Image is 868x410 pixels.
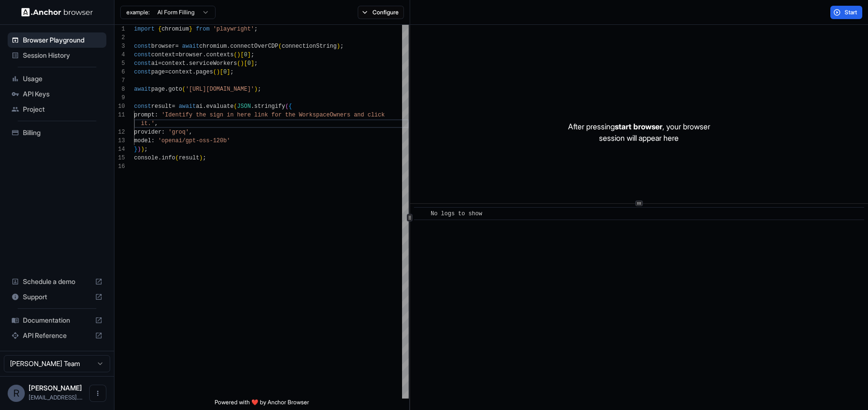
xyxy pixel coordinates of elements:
span: { [158,26,161,32]
span: ( [237,60,240,67]
span: No logs to show [431,210,482,217]
div: Session History [8,48,106,63]
span: browser [151,43,175,50]
div: 3 [114,42,125,51]
span: import [134,26,155,32]
span: 0 [248,60,251,67]
div: Browser Playground [8,32,106,48]
span: ; [203,155,206,161]
div: Billing [8,125,106,140]
span: goto [168,86,182,93]
span: ) [237,52,240,58]
div: 12 [114,128,125,137]
div: R [8,385,25,402]
span: . [192,69,196,75]
span: . [203,103,206,110]
span: API Keys [23,89,103,99]
span: [ [220,69,223,75]
span: ai [196,103,203,110]
span: result [151,103,172,110]
div: 15 [114,154,125,162]
span: ) [337,43,340,50]
span: console [134,155,158,161]
span: ( [285,103,289,110]
span: '[URL][DOMAIN_NAME]' [186,86,254,93]
span: start browser [615,122,662,131]
span: API Reference [23,331,91,340]
span: const [134,69,151,75]
span: Session History [23,51,103,60]
div: Usage [8,71,106,86]
span: 'Identify the sign in here link for the Workspace [162,112,330,118]
div: 10 [114,102,125,111]
div: 4 [114,51,125,59]
span: Project [23,105,103,114]
span: Support [23,292,91,302]
span: await [134,86,151,93]
span: ; [258,86,261,93]
span: 'groq' [168,129,189,136]
span: ; [254,26,258,32]
button: Start [830,6,862,19]
span: ; [254,60,258,67]
span: context [168,69,192,75]
span: ai [151,60,158,67]
span: } [189,26,192,32]
span: 0 [244,52,247,58]
span: ​ [419,209,424,219]
span: evaluate [206,103,234,110]
span: ( [234,52,237,58]
span: = [175,43,178,50]
span: Billing [23,128,103,137]
img: Anchor Logo [21,8,93,17]
span: const [134,103,151,110]
span: ) [199,155,203,161]
span: stringify [254,103,285,110]
span: context [162,60,186,67]
span: ) [137,146,141,153]
span: , [189,129,192,136]
span: [ [240,52,244,58]
span: ) [217,69,220,75]
span: ; [340,43,343,50]
button: Configure [358,6,404,19]
div: 11 [114,111,125,119]
span: JSON [237,103,251,110]
div: API Reference [8,328,106,343]
span: connectionString [282,43,337,50]
span: result [179,155,199,161]
span: ( [279,43,282,50]
span: = [175,52,178,58]
span: 'playwright' [213,26,254,32]
span: { [289,103,292,110]
span: Owners and click [330,112,384,118]
span: Usage [23,74,103,84]
span: ( [234,103,237,110]
span: ; [251,52,254,58]
span: from [196,26,210,32]
div: 6 [114,68,125,76]
span: chromium [162,26,189,32]
span: info [162,155,176,161]
span: Browser Playground [23,35,103,45]
span: await [179,103,196,110]
span: = [158,60,161,67]
span: 0 [223,69,227,75]
span: ) [240,60,244,67]
span: ] [227,69,230,75]
span: contexts [206,52,234,58]
span: pages [196,69,213,75]
span: Start [845,9,858,16]
span: connectOverCDP [230,43,279,50]
div: 13 [114,137,125,145]
span: : [162,129,165,136]
span: . [186,60,189,67]
span: ; [230,69,234,75]
div: API Keys [8,86,106,102]
div: 5 [114,59,125,68]
span: ] [248,52,251,58]
span: } [134,146,137,153]
span: prompt [134,112,155,118]
span: ; [145,146,148,153]
div: Support [8,289,106,305]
